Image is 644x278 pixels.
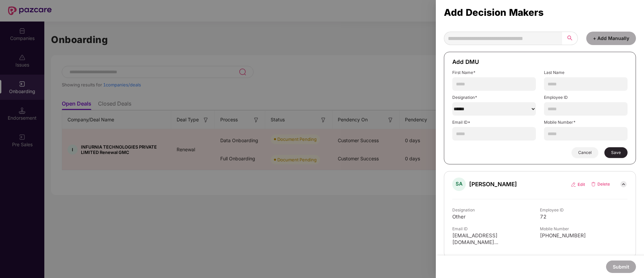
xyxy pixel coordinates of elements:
[469,181,517,188] span: [PERSON_NAME]
[452,207,540,213] span: Designation
[540,207,628,213] span: Employee ID
[544,120,628,125] label: Mobile Number*
[619,180,628,188] img: down_arrow
[562,32,578,45] button: search
[452,232,540,246] span: [EMAIL_ADDRESS][DOMAIN_NAME]...
[452,95,536,100] label: Designation*
[452,213,540,220] span: Other
[452,120,536,125] label: Email ID*
[544,95,628,100] label: Employee ID
[604,147,628,158] button: Save
[444,9,636,16] div: Add Decision Makers
[611,150,621,155] span: Save
[571,182,585,187] img: edit
[578,150,592,155] span: Cancel
[540,213,628,220] span: 72
[452,226,540,232] span: Email ID
[544,70,628,75] label: Last Name
[452,70,536,75] label: First Name*
[571,147,598,158] button: Cancel
[540,232,628,239] span: [PHONE_NUMBER]
[586,32,636,45] button: + Add Manually
[591,182,610,187] img: delete
[452,58,479,65] span: Add DMU
[540,226,628,232] span: Mobile Number
[456,181,463,188] span: SA
[606,261,636,273] button: Submit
